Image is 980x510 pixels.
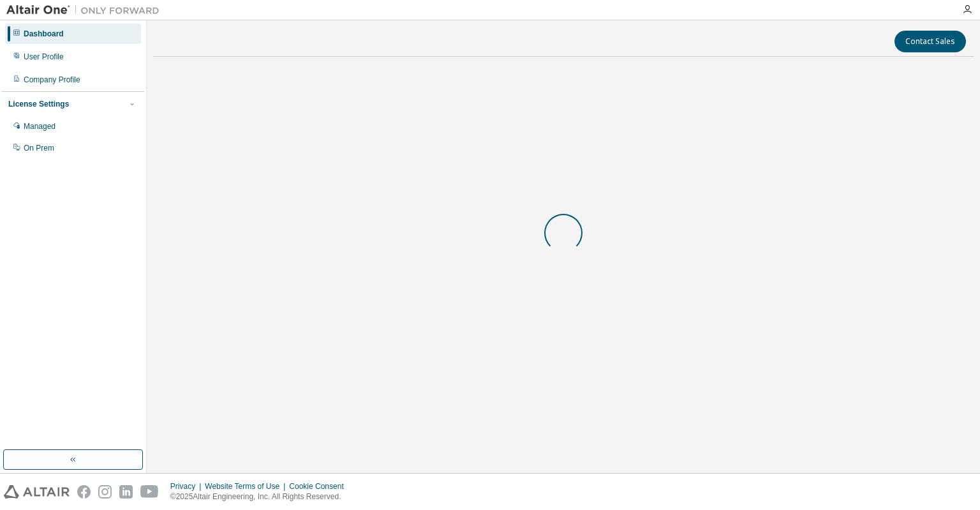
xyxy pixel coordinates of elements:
div: Company Profile [24,75,80,85]
div: Privacy [170,481,205,491]
button: Contact Sales [895,31,966,52]
div: Dashboard [24,29,64,39]
img: linkedin.svg [119,485,133,499]
img: instagram.svg [98,485,112,499]
div: Managed [24,121,56,131]
div: On Prem [24,143,54,153]
img: Altair One [6,4,166,17]
div: Cookie Consent [289,481,351,491]
img: youtube.svg [140,485,159,499]
div: License Settings [8,99,69,109]
img: facebook.svg [77,485,91,499]
img: altair_logo.svg [4,485,70,499]
div: Website Terms of Use [205,481,289,491]
p: © 2025 Altair Engineering, Inc. All Rights Reserved. [170,491,352,502]
div: User Profile [24,52,64,62]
